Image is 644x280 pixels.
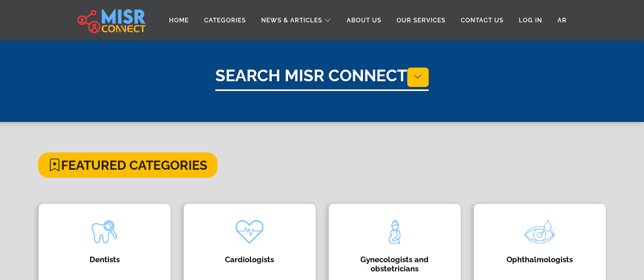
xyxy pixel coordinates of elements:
img: kQgAgBbLbYzX17DbAKQs.png [229,211,270,252]
a: Categories [197,11,254,30]
h4: Cardiologists [199,255,300,264]
a: Our Services [389,11,453,30]
span: News & Articles [261,16,322,25]
h1: Search Misr Connect [215,66,429,91]
h4: Ophthalmologists [489,255,591,264]
img: O3vASGqC8OE0Zbp7R2Y3.png [519,211,560,252]
h4: Gynecologists and obstetricians [344,255,445,273]
img: tQBIxbFzDjHNxea4mloJ.png [374,211,415,252]
a: Contact Us [453,11,511,30]
h4: Dentists [54,255,155,264]
img: main.misr_connect [77,8,146,33]
h4: Featured Categories [38,152,217,178]
a: News & Articles [254,11,339,30]
a: AR [550,11,574,30]
a: Log in [511,11,550,30]
a: Home [161,11,197,30]
a: About Us [339,11,389,30]
img: k714wZmFaHWIHbCst04N.png [84,211,125,252]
